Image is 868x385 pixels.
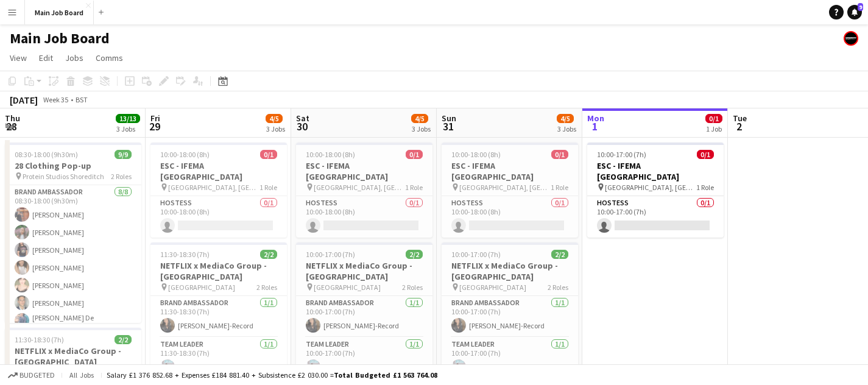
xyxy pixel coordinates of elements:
span: 10:00-17:00 (7h) [451,250,501,259]
span: 2 Roles [256,283,277,292]
span: 1 Role [551,183,568,192]
app-job-card: 10:00-18:00 (8h)0/1ESC - IFEMA [GEOGRAPHIC_DATA] [GEOGRAPHIC_DATA], [GEOGRAPHIC_DATA]1 RoleHostes... [296,143,432,238]
span: Week 35 [40,95,71,104]
app-card-role: Hostess0/110:00-18:00 (8h) [442,196,578,238]
span: Sat [296,113,309,124]
span: [GEOGRAPHIC_DATA] [459,283,526,292]
span: [GEOGRAPHIC_DATA] [168,283,235,292]
app-card-role: Brand Ambassador1/110:00-17:00 (7h)[PERSON_NAME]-Record [442,296,578,337]
app-card-role: Brand Ambassador1/110:00-17:00 (7h)[PERSON_NAME]-Record [296,296,432,337]
h3: NETFLIX x MediaCo Group - [GEOGRAPHIC_DATA] [150,260,287,282]
div: 3 Jobs [116,124,139,133]
span: 0/1 [551,150,568,159]
span: 2/2 [115,335,132,344]
app-card-role: Hostess0/110:00-18:00 (8h) [150,196,287,238]
a: Comms [91,50,128,66]
span: 4/5 [557,114,574,123]
span: View [10,52,27,63]
span: 10:00-18:00 (8h) [306,150,355,159]
span: Comms [96,52,123,63]
app-job-card: 10:00-18:00 (8h)0/1ESC - IFEMA [GEOGRAPHIC_DATA] [GEOGRAPHIC_DATA], [GEOGRAPHIC_DATA]1 RoleHostes... [442,143,578,238]
h3: ESC - IFEMA [GEOGRAPHIC_DATA] [442,160,578,182]
app-user-avatar: experience staff [844,31,858,46]
span: [GEOGRAPHIC_DATA] [314,283,381,292]
div: 3 Jobs [557,124,576,133]
div: Salary £1 376 852.68 + Expenses £184 881.40 + Subsistence £2 030.00 = [107,370,437,380]
span: 08:30-18:00 (9h30m) [15,150,78,159]
app-card-role: Team Leader1/110:00-17:00 (7h)[PERSON_NAME] [296,337,432,379]
span: 29 [149,119,160,133]
span: Sun [442,113,456,124]
app-job-card: 08:30-18:00 (9h30m)9/928 Clothing Pop-up Protein Studios Shoreditch2 RolesBrand Ambassador8/808:3... [5,143,141,323]
h3: NETFLIX x MediaCo Group - [GEOGRAPHIC_DATA] [442,260,578,282]
span: Fri [150,113,160,124]
app-card-role: Hostess0/110:00-18:00 (8h) [296,196,432,238]
span: 10:00-18:00 (8h) [451,150,501,159]
span: 1 Role [405,183,423,192]
app-card-role: Team Leader1/111:30-18:30 (7h)[PERSON_NAME] [150,337,287,379]
span: 2/2 [551,250,568,259]
h3: NETFLIX x MediaCo Group - [GEOGRAPHIC_DATA] [5,345,141,367]
span: 2 Roles [548,283,568,292]
span: 11:30-18:30 (7h) [160,250,210,259]
span: 1 Role [696,183,714,192]
span: [GEOGRAPHIC_DATA], [GEOGRAPHIC_DATA] [168,183,259,192]
a: 9 [847,5,862,19]
span: 0/1 [697,150,714,159]
span: 2 Roles [111,172,132,181]
span: 9 [858,3,863,11]
div: BST [76,95,88,104]
span: 0/1 [406,150,423,159]
button: Budgeted [6,369,57,382]
app-job-card: 10:00-17:00 (7h)2/2NETFLIX x MediaCo Group - [GEOGRAPHIC_DATA] [GEOGRAPHIC_DATA]2 RolesBrand Amba... [442,242,578,379]
span: 10:00-17:00 (7h) [597,150,646,159]
span: [GEOGRAPHIC_DATA], [GEOGRAPHIC_DATA] [605,183,696,192]
span: 2 Roles [402,283,423,292]
div: 1 Job [706,124,722,133]
app-job-card: 10:00-18:00 (8h)0/1ESC - IFEMA [GEOGRAPHIC_DATA] [GEOGRAPHIC_DATA], [GEOGRAPHIC_DATA]1 RoleHostes... [150,143,287,238]
a: Edit [34,50,58,66]
span: Total Budgeted £1 563 764.08 [334,370,437,380]
span: 2/2 [260,250,277,259]
span: 0/1 [705,114,722,123]
span: 31 [440,119,456,133]
span: 10:00-18:00 (8h) [160,150,210,159]
button: Main Job Board [25,1,94,24]
app-card-role: Team Leader1/110:00-17:00 (7h)[PERSON_NAME] [442,337,578,379]
span: All jobs [67,370,96,380]
span: 4/5 [266,114,283,123]
app-job-card: 10:00-17:00 (7h)2/2NETFLIX x MediaCo Group - [GEOGRAPHIC_DATA] [GEOGRAPHIC_DATA]2 RolesBrand Amba... [296,242,432,379]
a: Jobs [60,50,88,66]
span: [GEOGRAPHIC_DATA], [GEOGRAPHIC_DATA] [314,183,405,192]
app-job-card: 10:00-17:00 (7h)0/1ESC - IFEMA [GEOGRAPHIC_DATA] [GEOGRAPHIC_DATA], [GEOGRAPHIC_DATA]1 RoleHostes... [587,143,724,238]
span: 11:30-18:30 (7h) [15,335,64,344]
h3: 28 Clothing Pop-up [5,160,141,171]
span: Tue [733,113,747,124]
span: Thu [5,113,20,124]
h3: NETFLIX x MediaCo Group - [GEOGRAPHIC_DATA] [296,260,432,282]
h1: Main Job Board [10,29,110,48]
h3: ESC - IFEMA [GEOGRAPHIC_DATA] [587,160,724,182]
span: 1 [585,119,604,133]
app-job-card: 11:30-18:30 (7h)2/2NETFLIX x MediaCo Group - [GEOGRAPHIC_DATA] [GEOGRAPHIC_DATA]2 RolesBrand Amba... [150,242,287,379]
span: 4/5 [411,114,428,123]
div: 3 Jobs [266,124,285,133]
span: 2 [731,119,747,133]
span: 0/1 [260,150,277,159]
h3: ESC - IFEMA [GEOGRAPHIC_DATA] [150,160,287,182]
span: 28 [3,119,20,133]
span: Protein Studios Shoreditch [23,172,104,181]
span: 2/2 [406,250,423,259]
span: Budgeted [19,371,55,380]
app-card-role: Hostess0/110:00-17:00 (7h) [587,196,724,238]
app-card-role: Brand Ambassador8/808:30-18:00 (9h30m)[PERSON_NAME][PERSON_NAME][PERSON_NAME][PERSON_NAME][PERSON... [5,185,141,354]
span: 1 Role [259,183,277,192]
span: 13/13 [116,114,140,123]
